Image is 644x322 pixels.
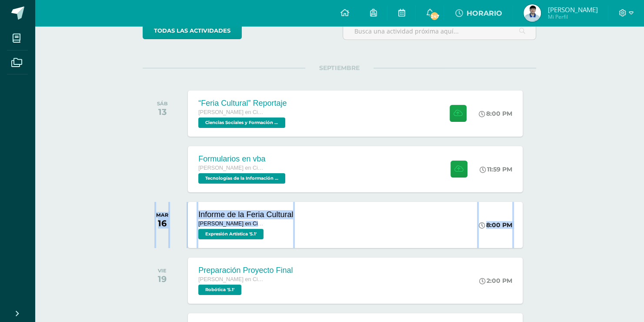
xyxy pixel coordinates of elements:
[158,274,167,284] div: 19
[524,4,541,22] img: 98d456fd146a067c01313444e34d8adb.png
[305,64,374,72] span: SEPTIEMBRE
[198,165,264,171] span: [PERSON_NAME] en Ciencias y Letras
[198,285,241,295] span: Robótica '5.1'
[547,5,597,14] span: [PERSON_NAME]
[198,99,287,108] div: “Feria Cultural” Reportaje
[466,9,502,17] span: HORARIO
[479,110,512,117] div: 8:00 PM
[156,218,168,228] div: 16
[198,109,264,115] span: [PERSON_NAME] en Ciencias y Letras
[198,173,285,184] span: Tecnologías de la Información y Comunicación 5 '5.1'
[198,117,285,128] span: Ciencias Sociales y Formación Ciudadana 5 '5.1'
[198,154,287,164] div: Formularios en vba
[158,268,167,274] div: VIE
[198,266,293,275] div: Preparación Proyecto Final
[479,277,512,285] div: 2:00 PM
[157,107,168,117] div: 13
[480,165,512,173] div: 11:59 PM
[157,101,168,107] div: SÁB
[143,22,242,39] a: todas las Actividades
[343,23,536,40] input: Busca una actividad próxima aquí...
[547,13,597,20] span: Mi Perfil
[198,221,264,227] span: [PERSON_NAME] en Ciencias y Letras
[479,221,512,229] div: 8:00 PM
[430,11,439,21] span: 247
[198,210,293,219] div: Informe de la Feria Cultural
[198,276,264,282] span: [PERSON_NAME] en Ciencias y Letras
[156,212,168,218] div: MAR
[198,229,264,239] span: Expresión Artística '5.1'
